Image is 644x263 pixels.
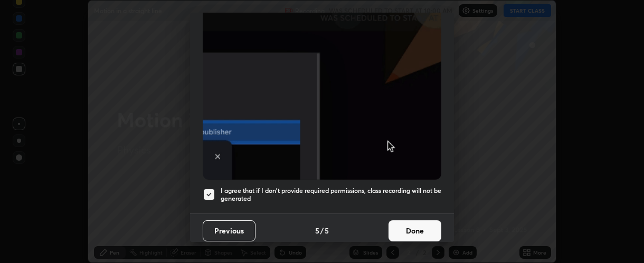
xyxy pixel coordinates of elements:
h4: 5 [325,225,329,236]
h4: / [320,225,324,236]
button: Previous [203,220,255,241]
h5: I agree that if I don't provide required permissions, class recording will not be generated [221,187,441,203]
button: Done [389,220,441,241]
h4: 5 [315,225,319,236]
